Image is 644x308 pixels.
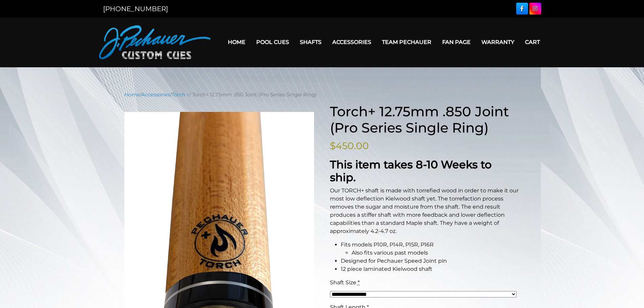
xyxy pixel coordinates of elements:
[437,33,476,51] a: Fan Page
[341,241,520,257] li: Fits models P10R, P14R, P15R, P16R
[294,33,327,51] a: Shafts
[103,5,168,13] a: [PHONE_NUMBER]
[99,25,211,59] img: Pechauer Custom Cues
[327,33,377,51] a: Accessories
[330,103,520,136] h1: Torch+ 12.75mm .850 Joint (Pro Series Single Ring)
[124,92,140,98] a: Home
[330,158,492,184] strong: This item takes 8-10 Weeks to ship.
[330,279,356,286] span: Shaft Size
[476,33,520,51] a: Warranty
[377,33,437,51] a: Team Pechauer
[141,92,170,98] a: Accessories
[172,92,189,98] a: Torch +
[341,257,520,265] li: Designed for Pechauer Speed Joint pin
[330,187,520,235] p: Our TORCH+ shaft is made with torrefied wood in order to make it our most low deflection Kielwood...
[222,33,251,51] a: Home
[352,249,520,257] li: Also fits various past models
[341,265,520,273] li: 12 piece laminated Kielwood shaft
[358,279,360,286] abbr: required
[251,33,294,51] a: Pool Cues
[520,33,545,51] a: Cart
[124,91,520,98] nav: Breadcrumb
[330,140,369,151] bdi: 450.00
[330,140,336,151] span: $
